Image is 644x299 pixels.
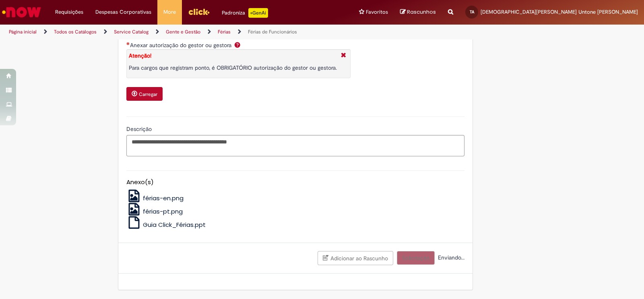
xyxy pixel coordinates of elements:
span: Requisições [55,8,83,16]
span: Anexar autorização do gestor ou gestora [130,42,233,49]
span: Despesas Corporativas [95,8,151,16]
span: férias-en.png [143,194,184,202]
a: Rascunhos [400,8,436,16]
h5: Anexo(s) [126,179,464,186]
i: Fechar More information Por question_anexo_obriatorio_registro_de_ponto [339,52,348,60]
a: Todos os Catálogos [54,29,97,35]
small: Carregar [139,91,157,98]
p: Para cargos que registram ponto, é OBRIGATÓRIO autorização do gestor ou gestora. [129,64,337,72]
span: Rascunhos [407,8,436,16]
a: Guia Click_Férias.ppt [126,220,206,229]
strong: Atenção! [129,52,151,59]
a: Service Catalog [114,29,149,35]
a: Página inicial [9,29,37,35]
textarea: Descrição [126,135,464,157]
a: Férias [218,29,231,35]
img: ServiceNow [1,4,42,20]
ul: Trilhas de página [6,25,423,39]
span: TA [470,9,474,15]
a: férias-en.png [126,194,184,202]
a: férias-pt.png [126,207,183,216]
span: Favoritos [366,8,388,16]
img: click_logo_yellow_360x200.png [188,6,210,18]
span: Necessários [126,42,130,45]
span: férias-pt.png [143,207,183,216]
span: Guia Click_Férias.ppt [143,220,206,229]
span: Descrição [126,125,153,133]
span: Enviando... [436,254,464,261]
button: Carregar anexo de Anexar autorização do gestor ou gestora Required [126,87,163,101]
a: Gente e Gestão [166,29,200,35]
div: Padroniza [222,8,268,18]
span: Ajuda para Anexar autorização do gestor ou gestora [233,42,242,48]
span: More [163,8,176,16]
p: +GenAi [248,8,268,18]
a: Férias de Funcionários [248,29,297,35]
span: [DEMOGRAPHIC_DATA][PERSON_NAME] Untone [PERSON_NAME] [481,8,638,15]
